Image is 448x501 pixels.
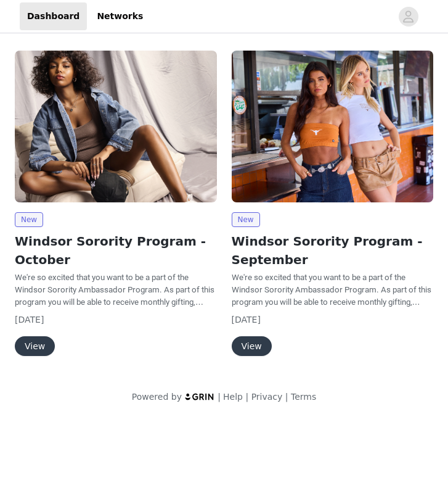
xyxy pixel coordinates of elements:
img: Windsor [15,51,217,202]
a: Networks [89,2,150,30]
a: Dashboard [20,2,87,30]
span: | [245,392,248,402]
img: Windsor [232,51,434,202]
span: We're so excited that you want to be a part of the Windsor Sorority Ambassador Program. As part o... [232,273,431,319]
h2: Windsor Sorority Program - September [232,232,434,269]
span: Powered by [132,392,182,402]
h2: Windsor Sorority Program - October [15,232,217,269]
span: | [218,392,221,402]
div: avatar [402,7,414,27]
a: Privacy [251,392,283,402]
span: We're so excited that you want to be a part of the Windsor Sorority Ambassador Program. As part o... [15,273,214,319]
span: [DATE] [232,315,261,325]
button: View [15,336,55,356]
a: Help [223,392,243,402]
a: Terms [291,392,316,402]
button: View [232,336,272,356]
span: New [15,212,43,227]
span: [DATE] [15,315,44,325]
img: logo [184,392,215,400]
span: New [232,212,260,227]
span: | [285,392,288,402]
a: View [15,342,55,351]
a: View [232,342,272,351]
